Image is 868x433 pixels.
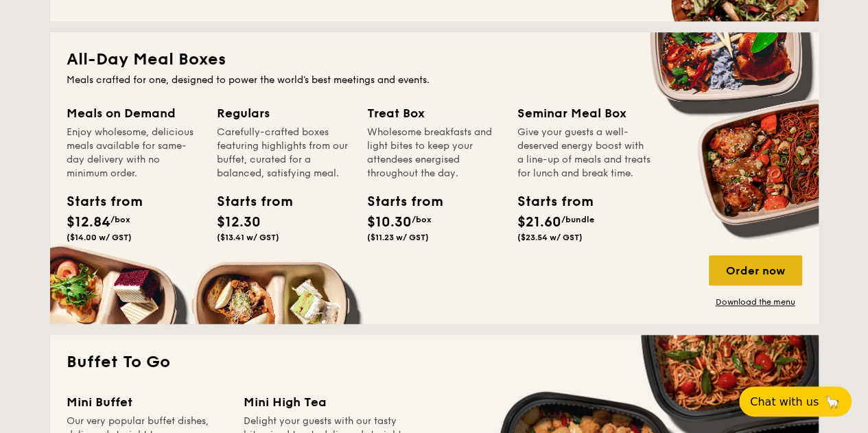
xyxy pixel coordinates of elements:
[67,191,128,212] div: Starts from
[217,191,279,212] div: Starts from
[217,214,261,231] span: $12.30
[709,255,802,285] div: Order now
[67,49,802,71] h2: All-Day Meal Boxes
[217,104,351,123] div: Regulars
[517,104,651,123] div: Seminar Meal Box
[67,233,132,242] span: ($14.00 w/ GST)
[517,214,561,231] span: $21.60
[367,233,429,242] span: ($11.23 w/ GST)
[561,215,594,224] span: /bundle
[67,393,227,412] div: Mini Buffet
[110,215,130,224] span: /box
[367,104,501,123] div: Treat Box
[367,214,412,231] span: $10.30
[67,214,110,231] span: $12.84
[244,393,404,412] div: Mini High Tea
[67,126,200,180] div: Enjoy wholesome, delicious meals available for same-day delivery with no minimum order.
[412,215,432,224] span: /box
[367,126,501,180] div: Wholesome breakfasts and light bites to keep your attendees energised throughout the day.
[709,296,802,307] a: Download the menu
[217,126,351,180] div: Carefully-crafted boxes featuring highlights from our buffet, curated for a balanced, satisfying ...
[517,233,583,242] span: ($23.54 w/ GST)
[517,126,651,180] div: Give your guests a well-deserved energy boost with a line-up of meals and treats for lunch and br...
[67,104,200,123] div: Meals on Demand
[517,191,579,212] div: Starts from
[750,395,819,408] span: Chat with us
[367,191,429,212] div: Starts from
[739,386,852,417] button: Chat with us🦙
[217,233,279,242] span: ($13.41 w/ GST)
[824,394,841,410] span: 🦙
[67,73,802,87] div: Meals crafted for one, designed to power the world's best meetings and events.
[67,351,802,373] h2: Buffet To Go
